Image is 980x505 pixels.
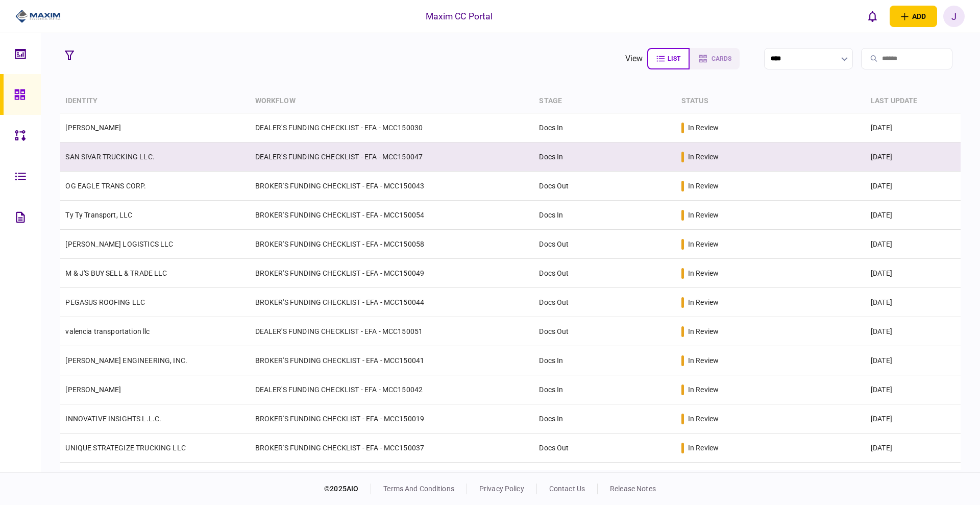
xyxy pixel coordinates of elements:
[688,210,719,220] div: in review
[549,485,585,493] a: contact us
[866,346,961,375] td: [DATE]
[250,346,534,375] td: BROKER'S FUNDING CHECKLIST - EFA - MCC150041
[65,124,121,132] a: [PERSON_NAME]
[712,55,731,62] span: cards
[866,317,961,346] td: [DATE]
[65,182,146,190] a: OG EAGLE TRANS CORP.
[534,375,676,404] td: Docs In
[862,6,884,27] button: open notifications list
[65,356,187,365] a: [PERSON_NAME] ENGINEERING, INC.
[65,415,161,423] a: INNOVATIVE INSIGHTS L.L.C.
[688,181,719,191] div: in review
[65,327,150,335] a: valencia transportation llc
[866,288,961,317] td: [DATE]
[426,10,493,23] div: Maxim CC Portal
[688,384,719,395] div: in review
[943,6,965,27] button: J
[534,89,676,113] th: stage
[250,142,534,172] td: DEALER'S FUNDING CHECKLIST - EFA - MCC150047
[866,434,961,463] td: [DATE]
[534,142,676,172] td: Docs In
[250,89,534,113] th: workflow
[688,123,719,133] div: in review
[65,386,121,394] a: [PERSON_NAME]
[625,53,643,65] div: view
[60,89,250,113] th: identity
[15,9,61,24] img: client company logo
[534,172,676,201] td: Docs Out
[688,239,719,249] div: in review
[866,201,961,230] td: [DATE]
[676,89,866,113] th: status
[534,346,676,375] td: Docs In
[690,48,740,69] button: cards
[250,113,534,142] td: DEALER'S FUNDING CHECKLIST - EFA - MCC150030
[866,142,961,172] td: [DATE]
[250,201,534,230] td: BROKER'S FUNDING CHECKLIST - EFA - MCC150054
[250,230,534,259] td: BROKER'S FUNDING CHECKLIST - EFA - MCC150058
[383,485,454,493] a: terms and conditions
[534,259,676,288] td: Docs Out
[250,288,534,317] td: BROKER'S FUNDING CHECKLIST - EFA - MCC150044
[65,444,186,452] a: UNIQUE STRATEGIZE TRUCKING LLC
[250,463,534,492] td: BROKER'S FUNDING CHECKLIST - LEASE - MCC150046
[866,172,961,201] td: [DATE]
[688,355,719,366] div: in review
[688,268,719,278] div: in review
[890,6,937,27] button: open adding identity options
[647,48,690,69] button: list
[866,89,961,113] th: last update
[250,317,534,346] td: DEALER'S FUNDING CHECKLIST - EFA - MCC150051
[534,288,676,317] td: Docs Out
[534,434,676,463] td: Docs Out
[668,55,680,62] span: list
[324,484,371,494] div: © 2025 AIO
[688,443,719,453] div: in review
[866,113,961,142] td: [DATE]
[688,414,719,424] div: in review
[65,269,167,277] a: M & J'S BUY SELL & TRADE LLC
[866,375,961,404] td: [DATE]
[65,298,145,306] a: PEGASUS ROOFING LLC
[534,113,676,142] td: Docs In
[250,434,534,463] td: BROKER'S FUNDING CHECKLIST - EFA - MCC150037
[534,463,676,492] td: Docs Out
[250,172,534,201] td: BROKER'S FUNDING CHECKLIST - EFA - MCC150043
[688,152,719,162] div: in review
[534,230,676,259] td: Docs Out
[479,485,524,493] a: privacy policy
[250,404,534,434] td: BROKER'S FUNDING CHECKLIST - EFA - MCC150019
[534,404,676,434] td: Docs In
[65,153,154,161] a: SAN SIVAR TRUCKING LLC.
[250,375,534,404] td: DEALER'S FUNDING CHECKLIST - EFA - MCC150042
[866,230,961,259] td: [DATE]
[534,201,676,230] td: Docs In
[610,485,656,493] a: release notes
[65,211,132,219] a: Ty Ty Transport, LLC
[250,259,534,288] td: BROKER'S FUNDING CHECKLIST - EFA - MCC150049
[534,317,676,346] td: Docs Out
[866,259,961,288] td: [DATE]
[65,240,173,248] a: [PERSON_NAME] LOGISTICS LLC
[866,404,961,434] td: [DATE]
[688,326,719,336] div: in review
[866,463,961,492] td: [DATE]
[688,297,719,307] div: in review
